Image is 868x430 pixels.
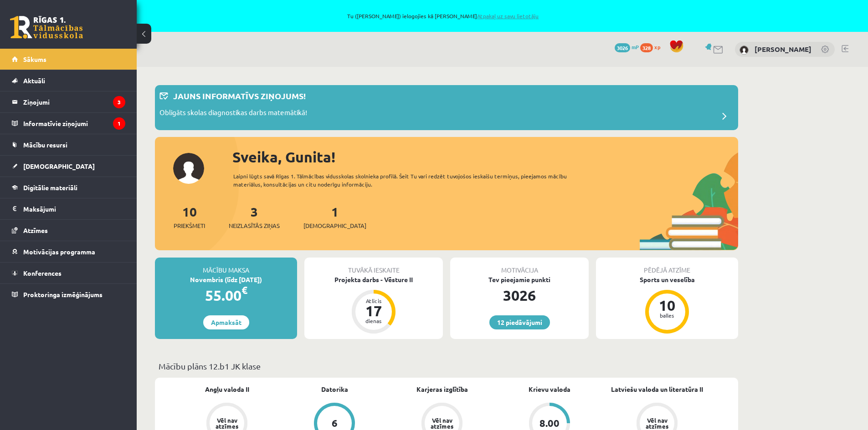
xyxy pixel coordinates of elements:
[155,275,297,284] div: Novembris (līdz [DATE])
[12,156,125,177] a: [DEMOGRAPHIC_DATA]
[654,43,660,51] span: xp
[173,90,306,102] p: Jauns informatīvs ziņojums!
[740,46,749,55] img: Gunita Juškeviča
[304,275,443,335] a: Projekta darbs - Vēsture II Atlicis 17 dienas
[23,198,125,219] legend: Maksājumi
[416,384,468,394] a: Karjeras izglītība
[233,172,583,188] div: Laipni lūgts savā Rīgas 1. Tālmācības vidusskolas skolnieka profilā. Šeit Tu vari redzēt tuvojošo...
[477,12,539,20] a: Atpakaļ uz savu lietotāju
[596,258,738,275] div: Pēdējā atzīme
[10,16,83,39] a: Rīgas 1. Tālmācības vidusskola
[539,418,560,428] div: 8.00
[596,275,738,284] div: Sports un veselība
[155,258,297,275] div: Mācību maksa
[23,290,103,298] span: Proktoringa izmēģinājums
[615,43,639,51] a: 3026 mP
[303,221,366,230] span: [DEMOGRAPHIC_DATA]
[241,283,247,297] span: €
[12,70,125,91] a: Aktuāli
[23,141,67,149] span: Mācību resursi
[205,384,249,394] a: Angļu valoda II
[113,117,125,130] i: 1
[611,384,703,394] a: Latviešu valoda un literatūra II
[12,113,125,134] a: Informatīvie ziņojumi1
[332,418,338,428] div: 6
[174,203,205,230] a: 10Priekšmeti
[304,258,443,275] div: Tuvākā ieskaite
[615,43,630,52] span: 3026
[23,113,125,134] legend: Informatīvie ziņojumi
[12,49,125,70] a: Sākums
[450,284,589,306] div: 3026
[159,90,734,126] a: Jauns informatīvs ziņojums! Obligāts skolas diagnostikas darbs matemātikā!
[12,263,125,283] a: Konferences
[155,284,297,306] div: 55.00
[653,313,681,318] div: balles
[360,298,387,304] div: Atlicis
[755,45,812,54] a: [PERSON_NAME]
[23,55,46,63] span: Sākums
[23,183,77,192] span: Digitālie materiāli
[232,146,738,168] div: Sveika, Gunita!
[23,91,125,112] legend: Ziņojumi
[596,275,738,335] a: Sports un veselība 10 balles
[12,220,125,241] a: Atzīmes
[360,318,387,324] div: dienas
[214,417,240,429] div: Vēl nav atzīmes
[12,241,125,262] a: Motivācijas programma
[12,198,125,219] a: Maksājumi
[12,177,125,198] a: Digitālie materiāli
[12,91,125,112] a: Ziņojumi3
[640,43,665,51] a: 328 xp
[229,203,280,230] a: 3Neizlasītās ziņas
[23,76,45,85] span: Aktuāli
[429,417,455,429] div: Vēl nav atzīmes
[12,284,125,305] a: Proktoringa izmēģinājums
[644,417,670,429] div: Vēl nav atzīmes
[653,298,681,313] div: 10
[489,315,550,329] a: 12 piedāvājumi
[23,248,95,256] span: Motivācijas programma
[229,221,280,230] span: Neizlasītās ziņas
[159,107,307,120] p: Obligāts skolas diagnostikas darbs matemātikā!
[304,275,443,284] div: Projekta darbs - Vēsture II
[321,384,348,394] a: Datorika
[640,43,653,52] span: 328
[450,258,589,275] div: Motivācija
[12,134,125,155] a: Mācību resursi
[360,304,387,318] div: 17
[529,384,570,394] a: Krievu valoda
[105,13,781,19] span: Tu ([PERSON_NAME]) ielogojies kā [PERSON_NAME]
[23,269,62,277] span: Konferences
[23,226,48,234] span: Atzīmes
[303,203,366,230] a: 1[DEMOGRAPHIC_DATA]
[203,315,249,329] a: Apmaksāt
[450,275,589,284] div: Tev pieejamie punkti
[23,162,95,170] span: [DEMOGRAPHIC_DATA]
[174,221,205,230] span: Priekšmeti
[113,96,125,108] i: 3
[159,360,734,372] p: Mācību plāns 12.b1 JK klase
[632,43,639,51] span: mP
